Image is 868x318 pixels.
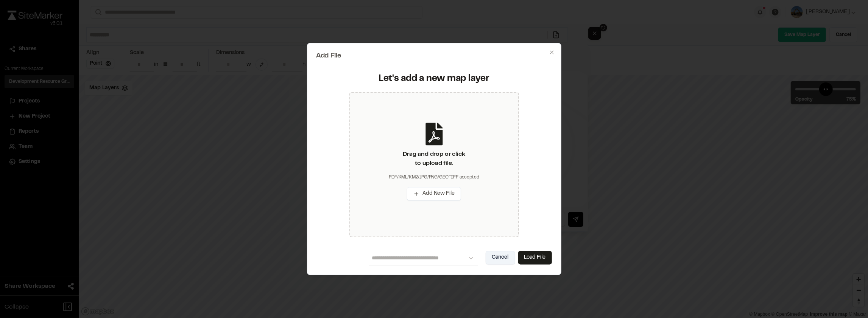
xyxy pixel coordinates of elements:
[316,52,552,59] h2: Add File
[349,92,519,237] div: Drag and drop or clickto upload file.PDF/KML/KMZ/JPG/PNG/GEOTIFF acceptedAdd New File
[407,187,461,201] button: Add New File
[518,251,552,265] button: Load File
[403,150,465,168] div: Drag and drop or click to upload file.
[321,73,547,85] div: Let's add a new map layer
[389,174,479,181] div: PDF/KML/KMZ/JPG/PNG/GEOTIFF accepted
[486,251,515,265] button: Cancel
